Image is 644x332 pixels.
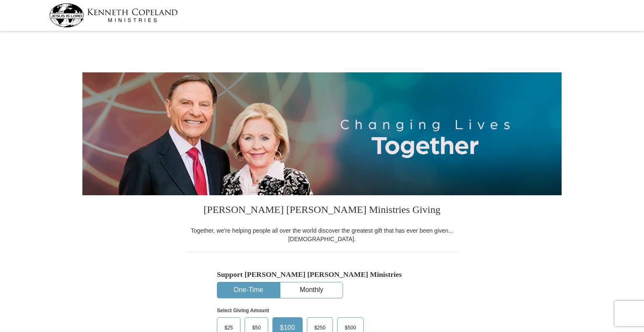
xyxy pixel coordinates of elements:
[217,308,269,313] strong: Select Giving Amount
[49,3,178,27] img: kcm-header-logo.svg
[217,270,427,279] h5: Support [PERSON_NAME] [PERSON_NAME] Ministries
[185,226,459,243] div: Together, we're helping people all over the world discover the greatest gift that has ever been g...
[185,195,459,226] h3: [PERSON_NAME] [PERSON_NAME] Ministries Giving
[217,282,280,298] button: One-Time
[280,282,343,298] button: Monthly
